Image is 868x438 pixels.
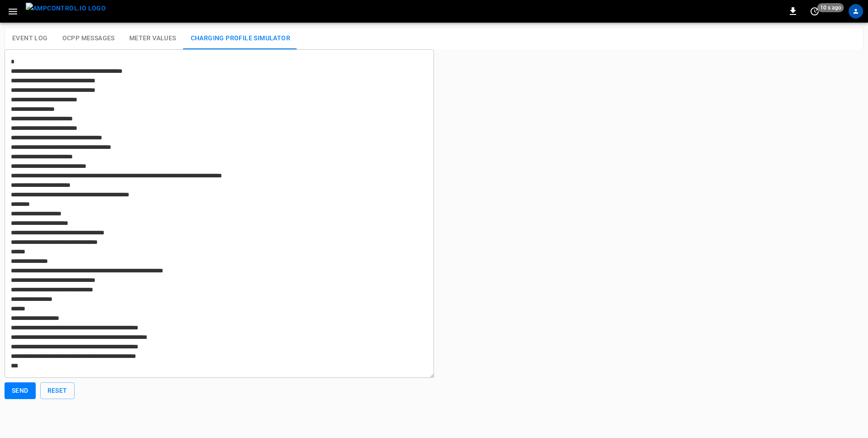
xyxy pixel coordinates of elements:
[807,4,822,19] button: set refresh interval
[5,28,55,49] button: Event Log
[40,382,75,399] button: Reset
[817,3,844,12] span: 10 s ago
[26,3,106,14] img: ampcontrol.io logo
[55,28,122,49] button: OCPP Messages
[122,28,184,49] button: Meter Values
[849,4,863,19] div: profile-icon
[5,28,863,49] div: reports tabs
[5,382,36,399] button: Send
[184,28,297,49] button: Charging Profile Simulator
